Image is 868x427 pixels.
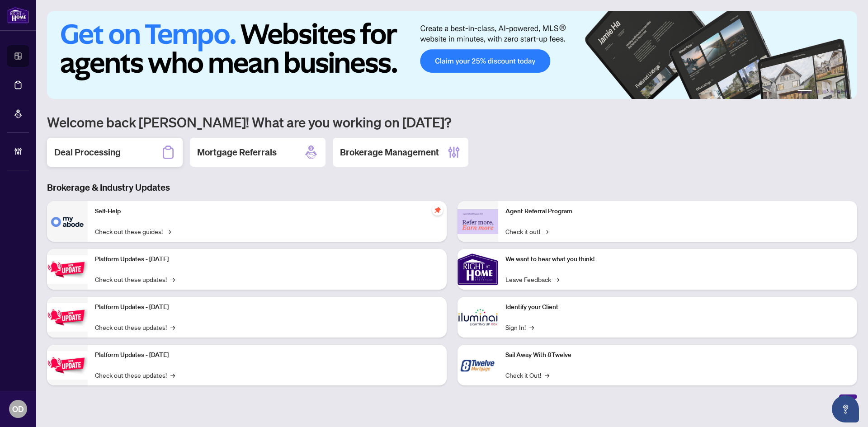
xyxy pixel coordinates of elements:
[555,274,559,284] span: →
[505,254,850,264] p: We want to hear what you think!
[432,205,443,216] span: pushpin
[458,209,498,234] img: Agent Referral Program
[47,351,88,380] img: Platform Updates - June 23, 2025
[47,113,857,131] h1: Welcome back [PERSON_NAME]! What are you working on [DATE]?
[505,226,548,236] a: Check it out!→
[844,90,848,94] button: 6
[47,201,88,242] img: Self-Help
[505,370,549,380] a: Check it Out!→
[12,403,24,415] span: OD
[54,146,121,159] h2: Deal Processing
[47,255,88,284] img: Platform Updates - July 21, 2025
[545,370,549,380] span: →
[95,350,439,360] p: Platform Updates - [DATE]
[95,254,439,264] p: Platform Updates - [DATE]
[505,350,850,360] p: Sail Away With 8Twelve
[505,206,850,216] p: Agent Referral Program
[830,90,834,94] button: 4
[47,11,857,99] img: Slide 0
[797,90,812,94] button: 1
[197,146,277,159] h2: Mortgage Referrals
[340,146,439,159] h2: Brokerage Management
[837,90,841,94] button: 5
[458,345,498,385] img: Sail Away With 8Twelve
[170,322,175,332] span: →
[95,274,175,284] a: Check out these updates!→
[7,7,29,23] img: logo
[95,322,175,332] a: Check out these updates!→
[529,322,534,332] span: →
[505,302,850,312] p: Identify your Client
[95,370,175,380] a: Check out these updates!→
[458,297,498,338] img: Identify your Client
[166,226,171,236] span: →
[47,181,857,194] h3: Brokerage & Industry Updates
[816,90,819,94] button: 2
[95,206,439,216] p: Self-Help
[95,226,171,236] a: Check out these guides!→
[544,226,548,236] span: →
[95,302,439,312] p: Platform Updates - [DATE]
[832,395,859,422] button: Open asap
[170,274,175,284] span: →
[170,370,175,380] span: →
[505,322,534,332] a: Sign In!→
[823,90,826,94] button: 3
[505,274,559,284] a: Leave Feedback→
[47,303,88,332] img: Platform Updates - July 8, 2025
[458,249,498,290] img: We want to hear what you think!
